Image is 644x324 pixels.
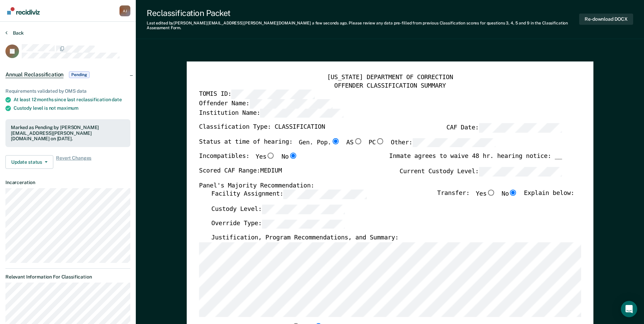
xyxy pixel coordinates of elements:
span: Annual Reclassification [5,71,63,78]
label: Gen. Pop. [299,138,340,147]
label: No [281,153,297,162]
label: AS [346,138,362,147]
input: No [289,153,297,159]
label: Current Custody Level: [400,167,562,176]
input: Yes [266,153,275,159]
label: No [501,190,517,199]
input: Institution Name: [260,108,343,118]
div: At least 12 months since last reclassification [14,97,130,103]
input: Facility Assignment: [283,190,366,199]
span: date [112,97,122,102]
label: Justification, Program Recommendations, and Summary: [211,234,399,242]
div: Last edited by [PERSON_NAME][EMAIL_ADDRESS][PERSON_NAME][DOMAIN_NAME] . Please review any data pr... [147,21,579,31]
div: Requirements validated by OMS data [5,88,130,94]
input: CAF Date: [479,123,562,132]
div: Status at time of hearing: [199,138,496,153]
label: Offender Name: [199,99,333,108]
input: Current Custody Level: [479,167,562,176]
label: Facility Assignment: [211,190,366,199]
span: a few seconds ago [312,21,347,25]
label: Scored CAF Range: MEDIUM [199,167,282,176]
div: Marked as Pending by [PERSON_NAME][EMAIL_ADDRESS][PERSON_NAME][DOMAIN_NAME] on [DATE]. [11,125,125,142]
dt: Relevant Information For Classification [5,274,130,280]
input: No [509,190,518,196]
input: AS [353,138,362,144]
input: Custody Level: [262,204,345,214]
label: Override Type: [211,219,345,228]
label: Custody Level: [211,204,345,214]
button: Profile dropdown button [119,5,130,16]
input: TOMIS ID: [231,90,314,99]
div: Reclassification Packet [147,8,579,18]
button: Update status [5,155,53,169]
img: Recidiviz [7,7,40,15]
div: Panel's Majority Recommendation: [199,182,562,190]
div: Incompatibles: [199,153,297,167]
label: PC [368,138,384,147]
div: Open Intercom Messenger [621,301,637,317]
button: Back [5,30,24,36]
div: OFFENDER CLASSIFICATION SUMMARY [199,82,581,90]
label: TOMIS ID: [199,90,314,99]
span: Revert Changes [56,155,91,169]
div: Transfer: Explain below: [437,190,574,204]
span: Pending [69,71,89,78]
label: Other: [391,138,496,147]
label: Yes [476,190,495,199]
label: Institution Name: [199,108,343,118]
input: PC [376,138,385,144]
button: Re-download DOCX [579,14,633,25]
input: Offender Name: [249,99,332,108]
label: CAF Date: [446,123,562,132]
input: Override Type: [262,219,345,228]
input: Gen. Pop. [331,138,340,144]
div: Inmate agrees to waive 48 hr. hearing notice: __ [389,153,562,167]
input: Yes [486,190,495,196]
label: Classification Type: CLASSIFICATION [199,123,325,132]
dt: Incarceration [5,180,130,185]
input: Other: [412,138,496,147]
span: maximum [57,105,78,111]
div: Custody level is not [14,105,130,111]
div: A J [119,5,130,16]
div: [US_STATE] DEPARTMENT OF CORRECTION [199,74,581,82]
label: Yes [256,153,275,162]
